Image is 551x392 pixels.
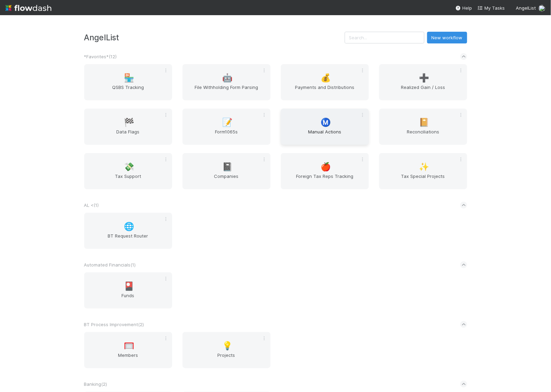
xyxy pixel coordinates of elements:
[478,4,505,11] a: My Tasks
[185,128,268,142] span: Form1065s
[345,32,424,43] input: Search...
[124,73,134,82] span: 🏪
[222,162,233,171] span: 📓
[84,262,136,268] span: Automated Financials ( 1 )
[419,118,429,127] span: 📔
[84,202,99,208] span: AL < ( 1 )
[87,232,169,246] span: BT Request Router
[379,64,467,100] a: ➕Realized Gain / Loss
[84,381,107,387] span: Banking ( 2 )
[281,64,369,100] a: 💰Payments and Distributions
[183,64,270,100] a: 🤖File Withholding Form Parsing
[84,322,144,327] span: BT Process Improvement ( 2 )
[379,153,467,189] a: ✨Tax Special Projects
[6,2,51,14] img: logo-inverted-e16ddd16eac7371096b0.svg
[321,118,331,127] span: Ⓜ️
[84,54,117,59] span: *Favorites* ( 12 )
[222,118,233,127] span: 📝
[87,352,169,365] span: Members
[87,84,169,98] span: QSBS Tracking
[382,84,464,98] span: Realized Gain / Loss
[281,109,369,145] a: Ⓜ️Manual Actions
[84,153,172,189] a: 💸Tax Support
[382,173,464,187] span: Tax Special Projects
[516,5,536,11] span: AngelList
[419,162,429,171] span: ✨
[84,272,172,309] a: 🎴Funds
[124,118,134,127] span: 🏁
[87,173,169,187] span: Tax Support
[185,352,268,365] span: Projects
[284,173,366,187] span: Foreign Tax Reps Tracking
[321,73,331,82] span: 💰
[84,64,172,100] a: 🏪QSBS Tracking
[539,5,545,12] img: avatar_711f55b7-5a46-40da-996f-bc93b6b86381.png
[284,128,366,142] span: Manual Actions
[222,341,233,350] span: 💡
[84,332,172,368] a: 🥅Members
[419,73,429,82] span: ➕
[84,213,172,249] a: 🌐BT Request Router
[124,222,134,231] span: 🌐
[183,153,270,189] a: 📓Companies
[427,32,467,43] button: New workflow
[379,109,467,145] a: 📔Reconciliations
[84,109,172,145] a: 🏁Data Flags
[87,128,169,142] span: Data Flags
[185,84,268,98] span: File Withholding Form Parsing
[284,84,366,98] span: Payments and Distributions
[281,153,369,189] a: 🍎Foreign Tax Reps Tracking
[84,33,345,42] h3: AngelList
[185,173,268,187] span: Companies
[87,292,169,306] span: Funds
[124,162,134,171] span: 💸
[124,341,134,350] span: 🥅
[124,282,134,291] span: 🎴
[183,109,270,145] a: 📝Form1065s
[478,5,505,11] span: My Tasks
[183,332,270,368] a: 💡Projects
[222,73,233,82] span: 🤖
[382,128,464,142] span: Reconciliations
[455,4,472,11] div: Help
[321,162,331,171] span: 🍎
